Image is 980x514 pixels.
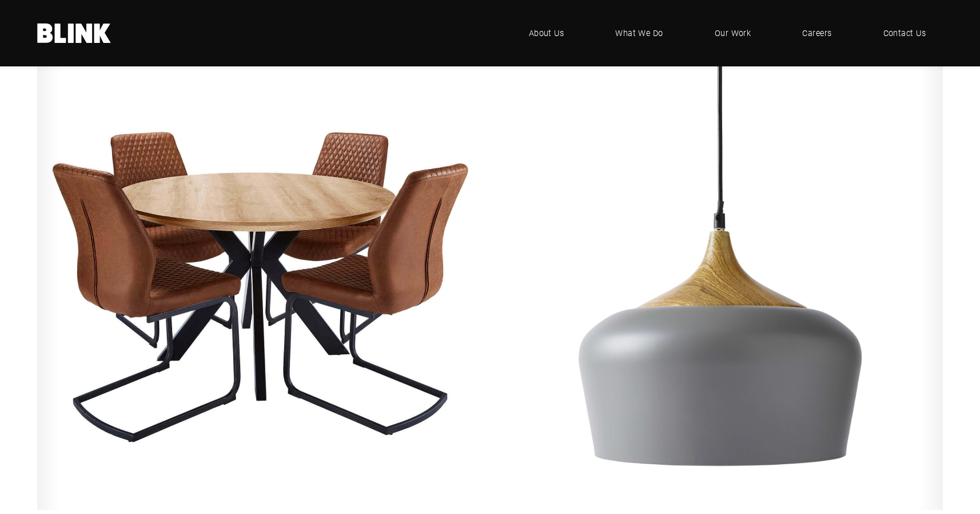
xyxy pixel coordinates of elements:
[698,16,768,50] a: Our Work
[512,16,581,50] a: About Us
[598,16,680,50] a: What We Do
[37,65,482,510] img: 21-p000-000-s01jg766050s.jpg
[498,65,943,510] img: 22-w01vc892050s.jpg
[802,27,831,39] span: Careers
[866,16,943,50] a: Contact Us
[615,27,663,39] span: What We Do
[785,16,848,50] a: Careers
[920,65,943,510] a: Next slide
[29,65,943,510] li: 2 of 3
[37,23,111,43] a: Home
[715,27,751,39] span: Our Work
[529,27,564,39] span: About Us
[37,65,60,510] a: Previous slide
[883,27,926,39] span: Contact Us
